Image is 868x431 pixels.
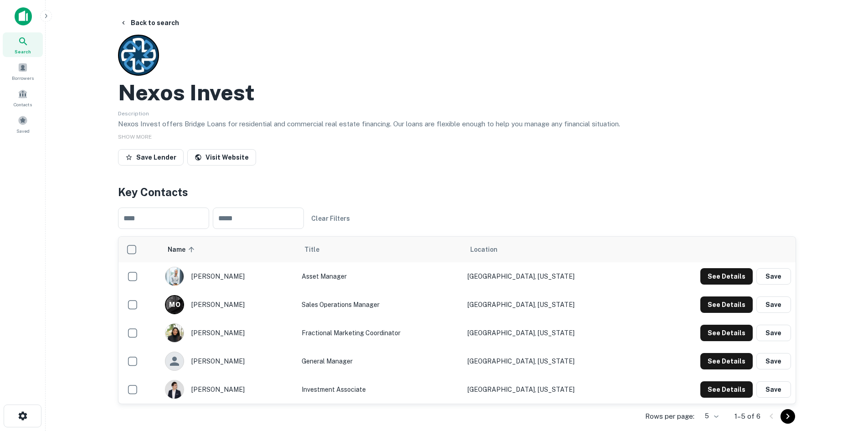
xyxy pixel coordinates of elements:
[168,244,197,255] span: Name
[700,381,753,398] button: See Details
[700,268,753,285] button: See Details
[165,323,293,343] div: [PERSON_NAME]
[118,79,255,106] h2: Nexos Invest
[118,134,152,140] span: SHOW MORE
[118,110,149,117] span: Description
[698,410,720,423] div: 5
[160,237,297,262] th: Name
[165,267,184,286] img: 1753794292748
[297,375,463,404] td: Investment Associate
[756,381,791,398] button: Save
[14,101,32,108] span: Contacts
[463,319,642,347] td: [GEOGRAPHIC_DATA], [US_STATE]
[463,262,642,291] td: [GEOGRAPHIC_DATA], [US_STATE]
[297,262,463,291] td: Asset Manager
[756,296,791,313] button: Save
[116,15,183,31] button: Back to search
[700,325,753,341] button: See Details
[165,380,184,399] img: 1538429196762
[297,237,463,262] th: Title
[756,353,791,369] button: Save
[118,184,796,200] h4: Key Contacts
[822,329,868,373] iframe: Chat Widget
[16,127,30,135] span: Saved
[12,74,34,82] span: Borrowers
[645,411,694,422] p: Rows per page:
[165,352,293,371] div: [PERSON_NAME]
[165,380,293,399] div: [PERSON_NAME]
[297,347,463,375] td: General Manager
[297,319,463,347] td: Fractional Marketing Coordinator
[118,119,796,130] p: Nexos Invest offers Bridge Loans for residential and commercial real estate financing. Our loans ...
[165,267,293,286] div: [PERSON_NAME]
[118,149,184,166] button: Save Lender
[15,48,31,55] span: Search
[308,210,354,227] button: Clear Filters
[463,347,642,375] td: [GEOGRAPHIC_DATA], [US_STATE]
[3,112,43,136] a: Saved
[3,32,43,57] a: Search
[3,59,43,83] a: Borrowers
[304,244,331,255] span: Title
[734,411,760,422] p: 1–5 of 6
[700,353,753,369] button: See Details
[781,409,795,424] button: Go to next page
[700,296,753,313] button: See Details
[187,149,256,166] a: Visit Website
[297,291,463,319] td: Sales Operations Manager
[118,237,796,404] div: scrollable content
[165,324,184,342] img: 1718225443605
[756,268,791,285] button: Save
[463,237,642,262] th: Location
[15,7,32,26] img: capitalize-icon.png
[463,291,642,319] td: [GEOGRAPHIC_DATA], [US_STATE]
[756,325,791,341] button: Save
[169,300,180,310] p: M O
[470,244,498,255] span: Location
[165,295,293,314] div: [PERSON_NAME]
[3,85,43,110] a: Contacts
[463,375,642,404] td: [GEOGRAPHIC_DATA], [US_STATE]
